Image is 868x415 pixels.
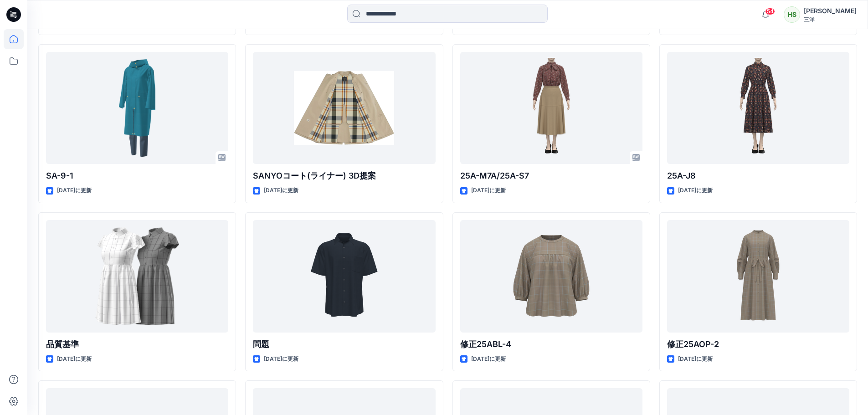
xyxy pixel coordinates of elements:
font: [DATE]に更新 [57,355,92,362]
font: HS [788,10,796,18]
font: 問題 [253,339,269,349]
font: [DATE]に更新 [264,187,298,194]
a: 問題 [253,220,435,333]
font: [DATE]に更新 [678,187,713,194]
font: 25A-J8 [667,171,696,180]
font: 25A-M7A/25A-S7 [460,171,529,180]
font: [DATE]に更新 [471,187,506,194]
a: SANYOコート(ライナー) 3D提案 [253,52,435,164]
font: SANYOコート(ライナー) 3D提案 [253,171,376,180]
font: SA-9-1 [46,171,73,180]
font: 修正25ABL-4 [460,339,511,349]
font: [DATE]に更新 [471,355,506,362]
a: 25A-M7A/25A-S7 [460,52,642,164]
a: 25A-J8 [667,52,849,164]
font: 三洋 [804,16,815,23]
font: [DATE]に更新 [264,355,298,362]
font: [PERSON_NAME] [804,7,857,15]
a: 品質基準 [46,220,228,333]
font: 54 [767,8,774,15]
font: 修正25AOP-2 [667,339,719,349]
a: 修正25ABL-4 [460,220,642,333]
font: [DATE]に更新 [57,187,92,194]
a: 修正25AOP-2 [667,220,849,333]
a: SA-9-1 [46,52,228,164]
font: [DATE]に更新 [678,355,713,362]
font: 品質基準 [46,339,79,349]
